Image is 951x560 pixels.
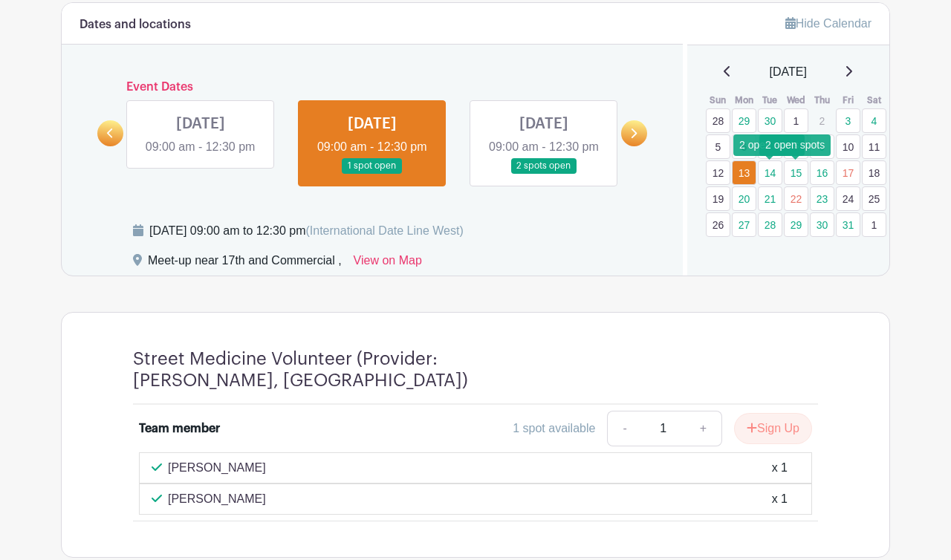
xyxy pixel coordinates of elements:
p: [PERSON_NAME] [168,490,266,508]
span: (International Date Line West) [305,224,463,237]
div: [DATE] 09:00 am to 12:30 pm [149,222,464,240]
a: 15 [784,160,808,185]
th: Sat [861,93,887,108]
div: 2 open spots [733,134,805,156]
th: Tue [757,93,783,108]
a: 23 [810,186,834,211]
a: 29 [784,212,808,237]
a: 5 [706,134,730,159]
a: 17 [836,160,860,185]
a: 16 [810,160,834,185]
a: + [685,411,722,446]
div: x 1 [772,490,788,508]
a: 27 [732,212,756,237]
a: 14 [758,160,782,185]
th: Mon [731,93,757,108]
a: Hide Calendar [785,17,872,30]
a: 11 [862,134,886,159]
a: 6 [732,134,756,159]
span: [DATE] [770,63,807,81]
div: Meet-up near 17th and Commercial , [148,252,342,276]
a: 19 [706,186,730,211]
a: 3 [836,108,860,133]
th: Thu [809,93,835,108]
h4: Street Medicine Volunteer (Provider: [PERSON_NAME], [GEOGRAPHIC_DATA]) [133,348,542,391]
th: Wed [783,93,809,108]
p: [PERSON_NAME] [168,459,266,477]
div: 1 spot available [513,420,595,437]
a: 21 [758,186,782,211]
div: Team member [139,420,220,437]
button: Sign Up [734,413,812,444]
div: 2 open spots [759,134,831,156]
a: 20 [732,186,756,211]
h6: Dates and locations [79,18,191,32]
a: 12 [706,160,730,185]
a: 24 [836,186,860,211]
a: 29 [732,108,756,133]
a: 10 [836,134,860,159]
a: 1 [784,108,808,133]
a: 31 [836,212,860,237]
th: Fri [835,93,861,108]
a: 4 [862,108,886,133]
div: x 1 [772,459,788,477]
h6: Event Dates [123,80,621,94]
a: 30 [758,108,782,133]
th: Sun [705,93,731,108]
a: 18 [862,160,886,185]
a: 28 [758,212,782,237]
a: 13 [732,160,756,185]
a: 28 [706,108,730,133]
a: 25 [862,186,886,211]
p: 2 [810,109,834,132]
a: 26 [706,212,730,237]
a: 30 [810,212,834,237]
a: - [607,411,641,446]
a: 1 [862,212,886,237]
a: View on Map [354,252,422,276]
a: 22 [784,186,808,211]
